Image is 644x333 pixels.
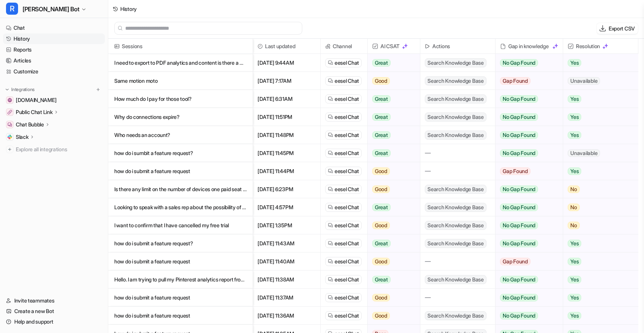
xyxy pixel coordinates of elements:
[496,271,557,289] button: No Gap Found
[609,24,635,32] p: Export CSV
[568,59,581,67] span: Yes
[256,39,317,54] span: Last updated
[368,72,415,90] button: Good
[328,187,333,192] img: eeselChat
[3,316,105,327] a: Help and support
[114,307,247,325] p: how do i submit a feature request
[335,240,359,247] span: eesel Chat
[8,122,12,127] img: Chat Bubble
[563,307,632,325] button: Yes
[368,252,415,271] button: Good
[372,149,391,157] span: Great
[372,186,390,193] span: Good
[335,95,359,103] span: eesel Chat
[328,96,333,102] img: eeselChat
[335,312,359,319] span: eesel Chat
[256,54,317,72] span: [DATE] 9:44AM
[496,90,557,108] button: No Gap Found
[496,180,557,198] button: No Gap Found
[328,258,359,265] a: eesel Chat
[500,113,538,121] span: No Gap Found
[3,66,105,77] a: Customize
[372,258,390,265] span: Good
[563,289,632,307] button: Yes
[496,216,557,234] button: No Gap Found
[328,313,333,318] img: eeselChat
[120,5,137,13] div: History
[496,54,557,72] button: No Gap Found
[372,222,390,229] span: Good
[328,276,359,283] a: eesel Chat
[597,23,638,34] button: Export CSV
[256,180,317,198] span: [DATE] 6:23PM
[500,77,530,85] span: Gap Found
[335,258,359,265] span: eesel Chat
[372,312,390,319] span: Good
[500,240,538,247] span: No Gap Found
[256,198,317,216] span: [DATE] 4:57PM
[568,258,581,265] span: Yes
[368,216,415,234] button: Good
[500,312,538,319] span: No Gap Found
[256,216,317,234] span: [DATE] 1:35PM
[114,126,247,144] p: Who needs an account?
[8,135,12,139] img: Slack
[568,240,581,247] span: Yes
[114,289,247,307] p: how do i submit a feature request
[568,131,581,139] span: Yes
[3,144,105,155] a: Explore all integrations
[328,259,333,264] img: eeselChat
[328,167,359,175] a: eesel Chat
[368,180,415,198] button: Good
[425,58,486,67] span: Search Knowledge Base
[372,204,391,211] span: Great
[328,114,333,120] img: eeselChat
[328,60,333,65] img: eeselChat
[3,86,37,93] button: Integrations
[335,167,359,175] span: eesel Chat
[425,113,486,122] span: Search Knowledge Base
[114,162,247,180] p: how do i submit a feature request
[328,113,359,121] a: eesel Chat
[328,186,359,193] a: eesel Chat
[328,222,359,229] a: eesel Chat
[328,149,359,157] a: eesel Chat
[425,239,486,248] span: Search Knowledge Base
[563,252,632,271] button: Yes
[23,4,79,14] span: [PERSON_NAME] Bot
[563,126,632,144] button: Yes
[114,234,247,252] p: how do i submit a feature request?
[16,121,44,128] p: Chat Bubble
[425,76,486,85] span: Search Knowledge Base
[500,131,538,139] span: No Gap Found
[568,222,580,229] span: No
[114,108,247,126] p: Why do connections expire?
[568,77,600,85] span: Unavailable
[335,59,359,67] span: eesel Chat
[568,186,580,193] span: No
[6,146,14,153] img: explore all integrations
[114,252,247,271] p: how do i submit a feature request
[3,55,105,66] a: Articles
[425,185,486,194] span: Search Knowledge Base
[328,95,359,103] a: eesel Chat
[335,113,359,121] span: eesel Chat
[328,241,333,246] img: eeselChat
[256,307,317,325] span: [DATE] 11:36AM
[496,198,557,216] button: No Gap Found
[256,234,317,252] span: [DATE] 11:43AM
[563,234,632,252] button: Yes
[563,216,632,234] button: No
[16,133,29,141] p: Slack
[496,307,557,325] button: No Gap Found
[372,294,390,301] span: Good
[328,78,333,84] img: eeselChat
[563,271,632,289] button: Yes
[368,54,415,72] button: Great
[368,289,415,307] button: Good
[563,54,632,72] button: Yes
[324,39,364,54] span: Channel
[496,162,557,180] button: Gap Found
[500,222,538,229] span: No Gap Found
[256,162,317,180] span: [DATE] 11:44PM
